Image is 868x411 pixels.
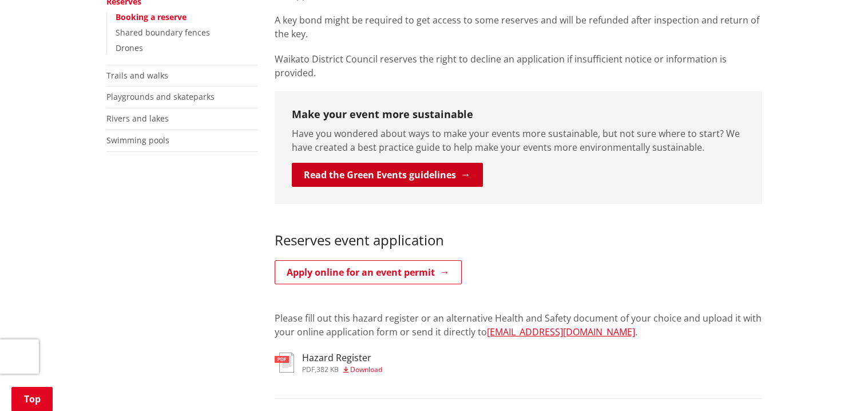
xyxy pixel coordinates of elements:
span: 382 KB [316,365,339,374]
a: Apply online for an event permit [275,260,462,284]
p: Have you wondered about ways to make your events more sustainable, but not sure where to start? W... [292,127,745,154]
div: Please fill out this hazard register or an alternative Health and Safety document of your choice ... [275,298,762,353]
p: A key bond might be required to get access to some reserves and will be refunded after inspection... [275,13,762,41]
a: Rivers and lakes [106,113,169,124]
a: Shared boundary fences [116,27,210,38]
img: document-pdf.svg [275,353,294,373]
a: Top [11,387,53,411]
a: Booking a reserve [116,11,187,22]
a: Hazard Register pdf,382 KB Download [275,353,382,373]
a: Drones [116,42,143,53]
span: pdf [302,365,315,374]
h3: Reserves event application [275,216,762,249]
a: [EMAIL_ADDRESS][DOMAIN_NAME] [487,326,635,338]
span: Download [350,365,382,374]
h3: Hazard Register [302,353,382,363]
div: , [302,366,382,373]
a: Swimming pools [106,135,169,146]
h3: Make your event more sustainable [292,108,745,121]
a: Playgrounds and skateparks [106,91,215,102]
iframe: Messenger Launcher [815,363,857,404]
a: Trails and walks [106,70,168,81]
a: Read the Green Events guidelines [292,163,483,187]
p: Waikato District Council reserves the right to decline an application if insufficient notice or i... [275,52,762,80]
